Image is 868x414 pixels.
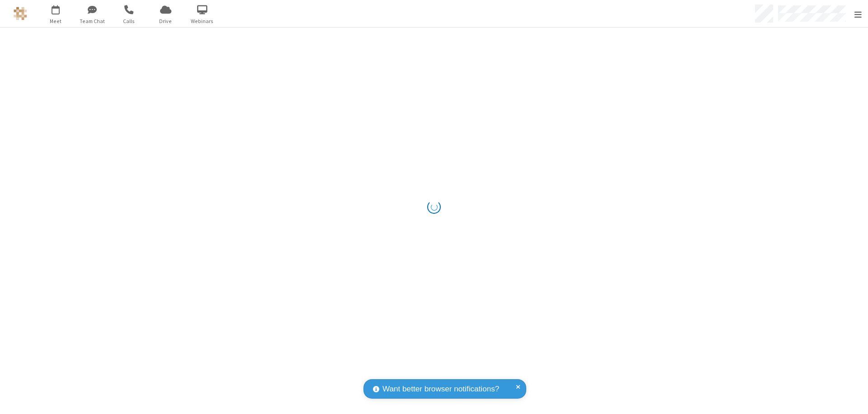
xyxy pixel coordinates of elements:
[382,383,499,395] span: Want better browser notifications?
[185,17,219,25] span: Webinars
[14,7,27,20] img: QA Selenium DO NOT DELETE OR CHANGE
[112,17,146,25] span: Calls
[75,17,109,25] span: Team Chat
[39,17,73,25] span: Meet
[149,17,183,25] span: Drive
